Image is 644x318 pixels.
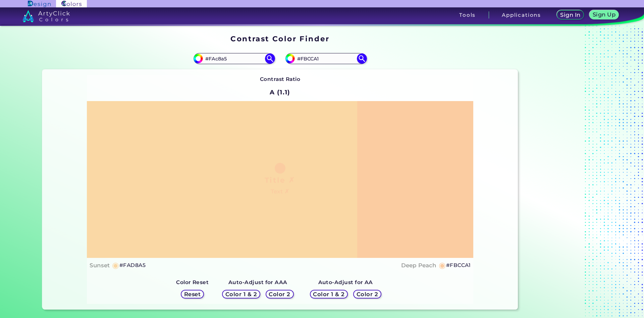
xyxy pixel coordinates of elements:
[112,261,119,269] h5: ◉
[459,12,476,17] h3: Tools
[358,291,377,297] h5: Color 2
[401,261,436,270] h4: Deep Peach
[318,279,373,285] strong: Auto-Adjust for AA
[265,175,296,185] h1: Title ✗
[90,261,110,270] h4: Sunset
[185,291,200,297] h5: Reset
[357,53,367,63] img: icon search
[176,279,209,285] strong: Color Reset
[558,11,583,19] a: Sign In
[446,261,471,270] h5: #FBCCA1
[295,54,357,63] input: type color 2..
[591,11,618,19] a: Sign Up
[260,76,301,82] strong: Contrast Ratio
[22,10,70,22] img: logo_artyclick_colors_white.svg
[267,85,293,100] h2: A (1.1)
[265,53,275,63] img: icon search
[315,291,343,297] h5: Color 1 & 2
[502,12,541,17] h3: Applications
[119,261,146,270] h5: #FAD8A5
[28,1,50,7] img: ArtyClick Design logo
[594,12,614,17] h5: Sign Up
[271,187,289,196] h4: Text ✗
[561,12,579,17] h5: Sign In
[270,291,289,297] h5: Color 2
[203,54,265,63] input: type color 1..
[227,291,256,297] h5: Color 1 & 2
[439,261,446,269] h5: ◉
[230,34,329,44] h1: Contrast Color Finder
[228,279,287,285] strong: Auto-Adjust for AAA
